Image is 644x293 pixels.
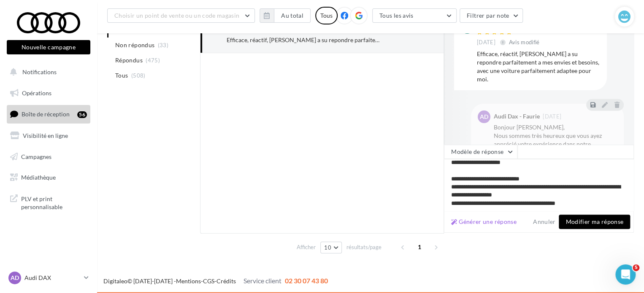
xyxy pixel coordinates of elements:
[227,36,382,44] div: Efficace, réactif, [PERSON_NAME] a su repondre parfaitement a mes envies et besoins, avec une voi...
[509,39,540,46] span: Avis modifié
[5,105,92,123] a: Boîte de réception56
[103,277,127,285] a: Digitaleo
[324,244,331,251] span: 10
[444,145,517,159] button: Modèle de réponse
[5,63,89,81] button: Notifications
[158,42,168,48] span: (33)
[22,110,70,118] span: Boîte de réception
[77,111,87,118] div: 56
[448,217,520,227] button: Générer une réponse
[460,8,523,23] button: Filtrer par note
[21,153,51,160] span: Campagnes
[274,8,311,23] button: Au total
[115,41,154,49] span: Non répondus
[5,84,92,102] a: Opérations
[413,240,426,254] span: 1
[5,127,92,145] a: Visibilité en ligne
[530,217,559,227] button: Annuler
[260,8,311,23] button: Au total
[543,114,561,119] span: [DATE]
[5,190,92,215] a: PLV et print personnalisable
[477,39,495,46] span: [DATE]
[372,8,457,23] button: Tous les avis
[21,193,87,211] span: PLV et print personnalisable
[615,264,636,285] iframe: Intercom live chat
[244,277,281,285] span: Service client
[114,12,239,19] span: Choisir un point de vente ou un code magasin
[494,113,540,119] div: Audi Dax - Faurie
[559,215,630,229] button: Modifier ma réponse
[103,277,328,285] span: © [DATE]-[DATE] - - -
[22,89,51,97] span: Opérations
[21,174,56,181] span: Médiathèque
[107,8,255,23] button: Choisir un point de vente ou un code magasin
[285,277,328,285] span: 02 30 07 43 80
[315,7,338,24] div: Tous
[7,270,90,286] a: AD Audi DAX
[5,169,92,186] a: Médiathèque
[131,72,146,79] span: (508)
[176,277,201,285] a: Mentions
[5,148,92,166] a: Campagnes
[115,56,143,65] span: Répondus
[494,123,617,182] div: Bonjour [PERSON_NAME], Nous sommes très heureux que vous ayez apprécié votre expérience dans notr...
[23,132,68,139] span: Visibilité en ligne
[320,242,342,253] button: 10
[346,243,382,251] span: résultats/page
[203,277,214,285] a: CGS
[22,68,57,75] span: Notifications
[480,113,488,121] span: AD
[115,71,128,80] span: Tous
[7,40,90,54] button: Nouvelle campagne
[11,274,19,282] span: AD
[24,274,81,282] p: Audi DAX
[379,12,414,19] span: Tous les avis
[216,277,236,285] a: Crédits
[297,243,316,251] span: Afficher
[477,50,600,83] div: Efficace, réactif, [PERSON_NAME] a su repondre parfaitement a mes envies et besoins, avec une voi...
[146,57,160,64] span: (475)
[633,264,639,271] span: 5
